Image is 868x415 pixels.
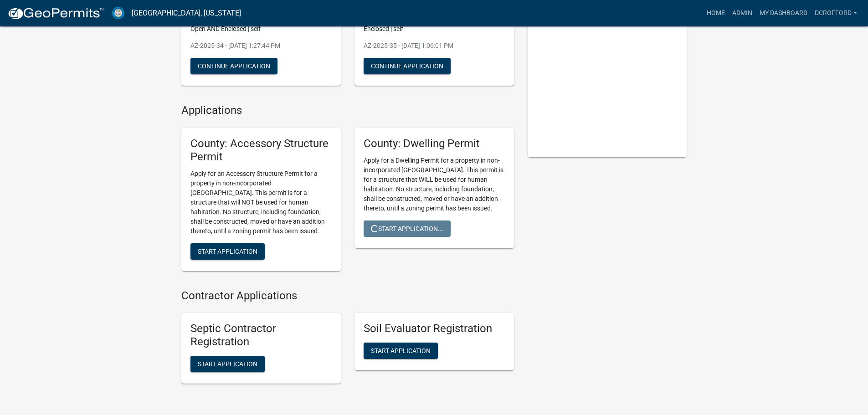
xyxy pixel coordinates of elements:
h5: Septic Contractor Registration [190,322,332,348]
h5: Soil Evaluator Registration [364,322,505,335]
img: Custer County, Colorado [112,7,124,19]
p: AZ-2025-34 - [DATE] 1:27:44 PM [190,41,332,51]
h5: County: Accessory Structure Permit [190,137,332,164]
button: Continue Application [364,58,451,74]
a: Admin [729,5,756,22]
a: [GEOGRAPHIC_DATA], [US_STATE] [132,5,241,21]
a: dcrofford [811,5,861,22]
button: Start Application [190,356,265,372]
wm-workflow-list-section: Contractor Applications [181,289,514,391]
span: Start Application... [371,225,443,232]
p: Apply for a Dwelling Permit for a property in non-incorporated [GEOGRAPHIC_DATA]. This permit is ... [364,156,505,213]
h4: Applications [181,104,514,117]
button: Continue Application [190,58,277,74]
button: Start Application [190,243,265,260]
span: Start Application [371,347,431,354]
a: Home [703,5,729,22]
p: Apply for an Accessory Structure Permit for a property in non-incorporated [GEOGRAPHIC_DATA]. Thi... [190,169,332,236]
span: Start Application [198,247,257,255]
button: Start Application [364,343,438,359]
wm-workflow-list-section: Applications [181,104,514,278]
button: Start Application... [364,220,451,237]
h4: Contractor Applications [181,289,514,302]
p: AZ-2025-35 - [DATE] 1:06:01 PM [364,41,505,51]
a: My Dashboard [756,5,811,22]
h5: County: Dwelling Permit [364,137,505,150]
span: Start Application [198,360,257,368]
